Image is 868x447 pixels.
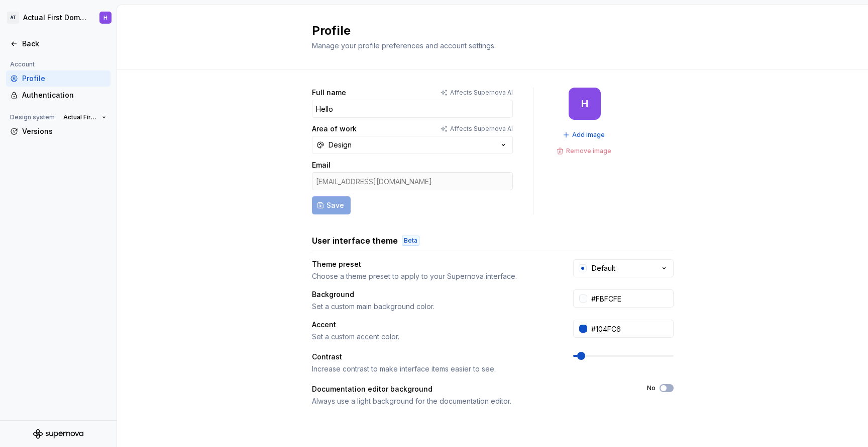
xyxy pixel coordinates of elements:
[312,271,555,281] div: Choose a theme preset to apply to your Supernova interface.
[312,364,555,374] div: Increase contrast to make interface items easier to see.
[312,235,398,247] h3: User interface theme
[22,39,106,49] div: Back
[33,429,83,439] svg: Supernova Logo
[312,384,629,394] div: Documentation editor background
[7,12,19,24] div: AT
[312,320,555,330] div: Accent
[312,124,357,134] label: Area of work
[312,332,555,342] div: Set a custom accent color.
[312,23,662,39] h2: Profile
[6,111,59,123] div: Design system
[402,236,419,246] div: Beta
[23,13,87,23] div: Actual First Domain
[581,100,588,108] div: H
[312,396,629,406] div: Always use a light background for the documentation editor.
[22,73,106,84] div: Profile
[572,131,605,139] span: Add image
[312,41,496,50] span: Manage your profile preferences and account settings.
[647,384,656,392] label: No
[6,70,111,87] a: Profile
[6,123,111,139] a: Versions
[22,126,106,136] div: Versions
[312,289,555,300] div: Background
[587,289,674,308] input: #FFFFFF
[573,259,674,277] button: Default
[312,352,555,362] div: Contrast
[22,90,106,100] div: Authentication
[6,36,111,52] a: Back
[450,89,513,97] p: Affects Supernova AI
[312,160,331,170] label: Email
[560,128,609,142] button: Add image
[329,140,352,150] div: Design
[312,259,555,269] div: Theme preset
[587,320,674,338] input: #104FC6
[6,87,111,103] a: Authentication
[103,14,107,22] div: H
[63,113,98,121] span: Actual First Domain
[312,88,346,98] label: Full name
[450,125,513,133] p: Affects Supernova AI
[2,7,115,29] button: ATActual First DomainH
[592,263,615,273] div: Default
[312,302,555,312] div: Set a custom main background color.
[6,58,39,70] div: Account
